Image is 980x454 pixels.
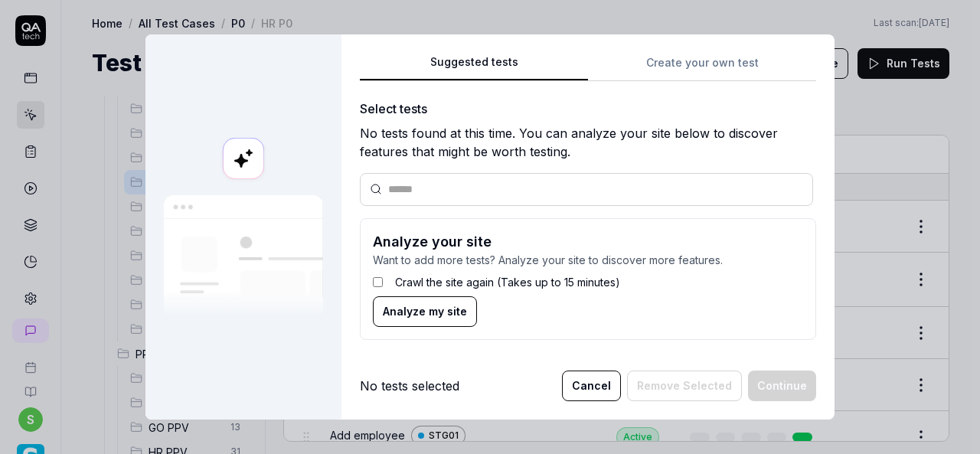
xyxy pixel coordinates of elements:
[360,54,588,81] button: Suggested tests
[360,377,459,395] div: No tests selected
[373,296,477,327] button: Analyze my site
[748,371,816,401] button: Continue
[373,231,803,252] h3: Analyze your site
[164,195,323,317] img: Our AI scans your site and suggests things to test
[562,371,621,401] button: Cancel
[360,124,816,161] div: No tests found at this time. You can analyze your site below to discover features that might be w...
[373,252,803,268] p: Want to add more tests? Analyze your site to discover more features.
[383,303,467,319] span: Analyze my site
[360,100,816,118] div: Select tests
[395,274,620,290] label: Crawl the site again (Takes up to 15 minutes)
[588,54,816,81] button: Create your own test
[627,371,742,401] button: Remove Selected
